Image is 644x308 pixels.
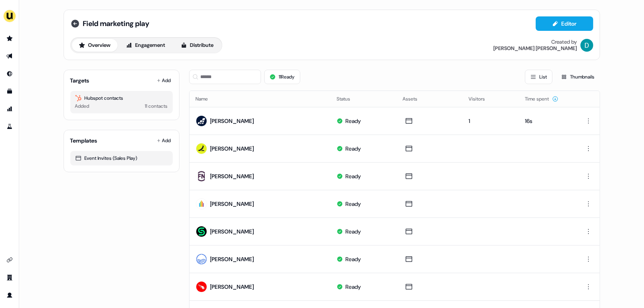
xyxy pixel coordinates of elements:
div: [PERSON_NAME] [210,200,254,208]
div: [PERSON_NAME] [PERSON_NAME] [494,45,577,52]
div: Ready [345,200,361,208]
a: Go to templates [3,85,16,98]
div: Ready [345,145,361,153]
div: 16s [525,117,566,125]
button: 11Ready [264,70,300,84]
div: [PERSON_NAME] [210,283,254,291]
div: 1 [469,117,512,125]
div: Added [75,102,90,110]
a: Go to integrations [3,254,16,266]
a: Go to team [3,271,16,284]
button: Editor [536,16,593,31]
div: [PERSON_NAME] [210,255,254,263]
div: [PERSON_NAME] [210,145,254,153]
button: Overview [72,39,118,52]
div: Targets [70,76,90,85]
div: Ready [345,117,361,125]
button: List [525,70,552,84]
span: Field marketing play [83,19,150,28]
div: Ready [345,283,361,291]
a: Go to profile [3,289,16,302]
button: Distribute [174,39,221,52]
div: Ready [345,227,361,236]
button: Add [155,75,173,86]
a: Go to Inbound [3,67,16,80]
button: Add [155,135,173,146]
a: Go to outbound experience [3,50,16,62]
a: Go to experiments [3,120,16,133]
a: Editor [536,20,593,29]
div: Ready [345,255,361,263]
div: Ready [345,172,361,180]
button: Visitors [469,92,494,106]
button: Name [196,92,218,106]
img: David [580,39,593,52]
div: [PERSON_NAME] [210,117,254,125]
button: Status [337,92,360,106]
div: [PERSON_NAME] [210,172,254,180]
div: Templates [70,137,98,145]
div: Created by [552,39,577,45]
div: Event Invites (Sales Play) [75,154,168,162]
a: Go to attribution [3,103,16,115]
button: Thumbnails [556,70,600,84]
div: 11 contacts [145,102,168,110]
div: Hubspot contacts [75,94,168,102]
button: Time spent [525,92,558,106]
th: Assets [396,91,462,107]
div: [PERSON_NAME] [210,227,254,236]
a: Go to prospects [3,32,16,45]
button: Engagement [119,39,172,52]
